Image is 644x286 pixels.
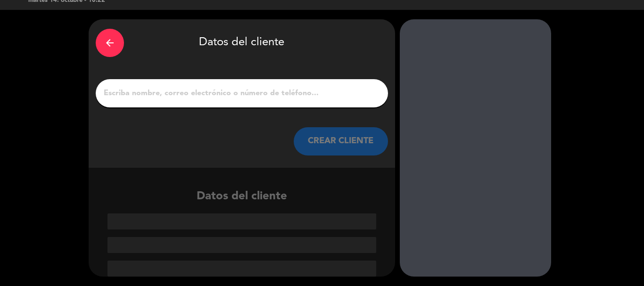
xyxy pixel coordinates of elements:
input: Escriba nombre, correo electrónico o número de teléfono... [103,87,381,100]
div: Datos del cliente [96,26,388,59]
button: CREAR CLIENTE [294,127,388,155]
i: arrow_back [104,37,116,49]
div: Datos del cliente [89,188,395,277]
